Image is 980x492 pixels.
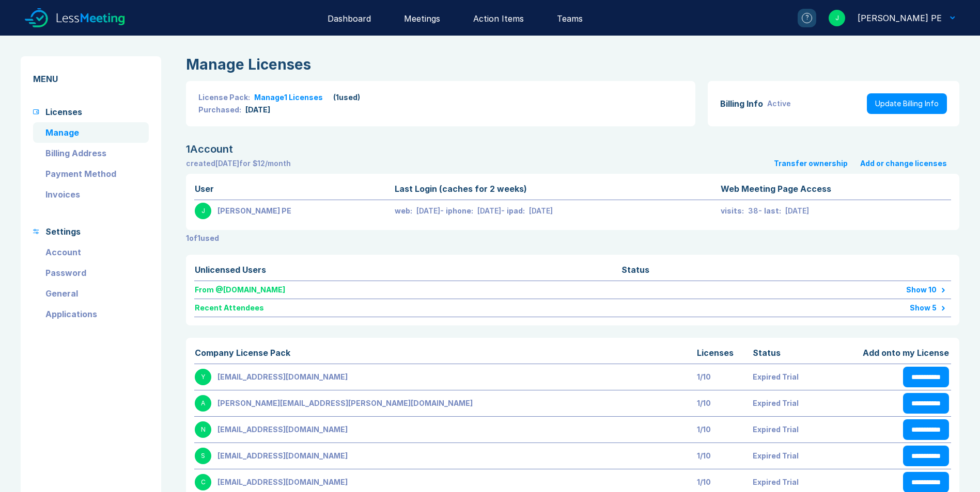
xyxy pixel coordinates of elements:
div: Status [753,347,821,363]
div: Settings [45,225,81,238]
div: Company License Pack [195,347,696,363]
a: Applications [33,304,149,324]
button: Add or change licenses [860,159,947,168]
a: Update Billing Info [867,93,947,114]
div: J [195,203,211,219]
div: Licenses [45,106,82,118]
div: [PERSON_NAME] PE [217,207,291,215]
div: Expired Trial [753,399,821,407]
div: N [195,421,211,438]
div: ? [802,13,812,23]
button: Transfer ownership [774,159,848,168]
span: iphone: [446,206,473,215]
div: A [195,395,211,412]
div: Web Meeting Page Access [721,183,948,199]
div: Manage 1 Licenses [254,93,323,102]
div: S [195,448,211,464]
div: Jorge E. Corzo PE [858,12,942,24]
div: Status [621,264,755,280]
div: Show 5 [756,304,946,312]
div: [PERSON_NAME][EMAIL_ADDRESS][PERSON_NAME][DOMAIN_NAME] [217,399,473,407]
span: visits: [721,206,744,215]
div: Add onto my License [821,347,949,363]
div: created [DATE] for $12/month [186,159,291,168]
div: Last Login (caches for 2 weeks) [395,183,720,199]
div: 1 of 1 used [186,234,219,242]
div: [DATE] [245,106,270,114]
div: Expired Trial [753,452,821,460]
a: Billing Address [33,143,149,163]
img: settings-primary.svg [33,229,39,234]
div: [EMAIL_ADDRESS][DOMAIN_NAME] [217,478,348,486]
div: 1 Account [186,143,959,155]
div: Manage Licenses [186,56,959,73]
div: From @[DOMAIN_NAME] [195,282,620,298]
div: Show 10 [756,286,946,294]
div: Expired Trial [753,373,821,381]
div: MENU [33,73,149,85]
div: License Pack: [198,93,250,102]
div: Recent Attendees [195,300,620,316]
div: [EMAIL_ADDRESS][DOMAIN_NAME] [217,425,348,434]
div: Active [767,100,791,108]
span: web: [395,206,412,215]
div: Licenses [697,347,751,363]
div: User [195,183,394,199]
div: [DATE] - [DATE] - [DATE] [395,207,720,215]
div: 1 / 10 [697,478,751,486]
img: wallet-primary.svg [33,109,39,114]
div: 1 / 10 [697,452,751,460]
span: last: [764,206,781,215]
div: Y [195,369,211,385]
a: Password [33,263,149,283]
a: Payment Method [33,163,149,184]
div: 38 - [DATE] [721,207,948,215]
div: Expired Trial [753,478,821,486]
a: ? [785,9,816,27]
a: General [33,283,149,304]
div: [EMAIL_ADDRESS][DOMAIN_NAME] [217,373,348,381]
a: Manage [33,122,149,143]
div: Billing Info [720,97,763,110]
div: 1 / 10 [697,373,751,381]
div: ( 1 used) [333,93,360,102]
div: Purchased: [198,106,241,114]
div: C [195,474,211,490]
a: Account [33,242,149,263]
div: Unlicensed Users [195,264,620,280]
div: 1 / 10 [697,425,751,434]
div: 1 / 10 [697,399,751,407]
span: ipad: [507,206,525,215]
div: [EMAIL_ADDRESS][DOMAIN_NAME] [217,452,348,460]
div: Expired Trial [753,425,821,434]
a: Invoices [33,184,149,205]
div: J [829,10,845,26]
